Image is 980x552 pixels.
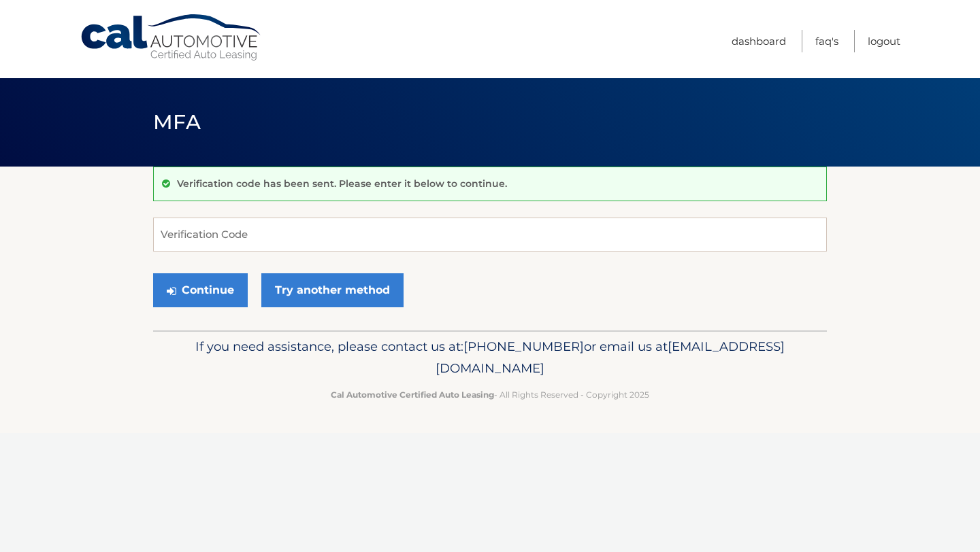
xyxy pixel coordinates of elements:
[436,339,785,376] span: [EMAIL_ADDRESS][DOMAIN_NAME]
[732,30,786,52] a: Dashboard
[463,339,584,354] span: [PHONE_NUMBER]
[153,218,827,252] input: Verification Code
[261,273,404,307] a: Try another method
[162,387,818,402] p: - All Rights Reserved - Copyright 2025
[153,109,201,135] span: MFA
[815,30,838,52] a: FAQ's
[331,390,494,400] strong: Cal Automotive Certified Auto Leasing
[868,30,900,52] a: Logout
[80,14,263,62] a: Cal Automotive
[177,177,507,190] p: Verification code has been sent. Please enter it below to continue.
[162,336,818,379] p: If you need assistance, please contact us at: or email us at
[153,273,248,307] button: Continue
